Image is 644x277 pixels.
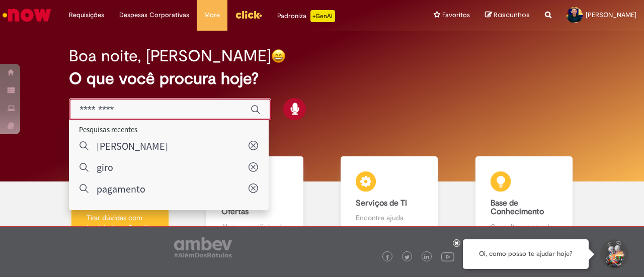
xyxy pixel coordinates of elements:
p: Tirar dúvidas com Lupi Assist e Gen Ai [87,213,153,233]
p: Encontre ajuda [356,213,423,223]
img: logo_footer_facebook.png [385,255,390,260]
a: Rascunhos [485,11,530,20]
h2: O que você procura hoje? [69,70,575,87]
img: logo_footer_youtube.png [441,250,454,263]
span: Requisições [69,10,104,20]
div: Padroniza [277,10,335,22]
img: logo_footer_linkedin.png [424,254,429,260]
p: Consulte e aprenda [491,222,557,232]
a: Serviços de TI Encontre ajuda [322,156,457,243]
button: Iniciar Conversa de Suporte [599,239,629,269]
p: +GenAi [310,10,335,22]
a: Base de Conhecimento Consulte e aprenda [457,156,592,243]
b: Serviços de TI [356,198,407,208]
img: logo_footer_ambev_rotulo_gray.png [174,237,232,257]
span: Favoritos [442,10,470,20]
a: Tirar dúvidas Tirar dúvidas com Lupi Assist e Gen Ai [53,156,188,243]
span: [PERSON_NAME] [586,11,636,19]
div: Oi, como posso te ajudar hoje? [463,239,589,269]
img: happy-face.png [271,49,286,63]
b: Base de Conhecimento [491,198,544,217]
p: Abra uma solicitação [221,222,288,232]
h2: Boa noite, [PERSON_NAME] [69,47,271,65]
img: ServiceNow [1,5,53,25]
img: click_logo_yellow_360x200.png [235,7,262,22]
span: Rascunhos [494,10,530,20]
span: More [204,10,220,20]
span: Despesas Corporativas [119,10,189,20]
img: logo_footer_twitter.png [405,255,410,260]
